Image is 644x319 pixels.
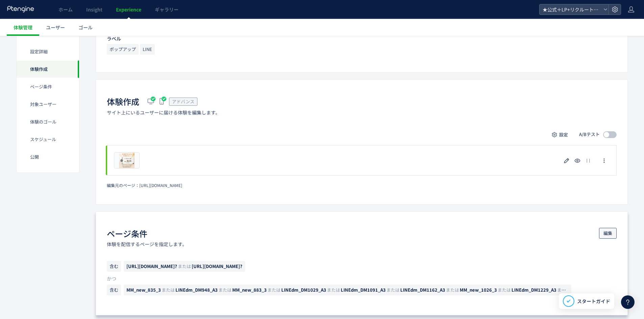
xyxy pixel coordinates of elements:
[498,287,511,293] span: または
[114,153,139,168] img: 4888be366a054400d7dfb1535eb022411733732895481.png
[78,24,93,31] span: ゴール
[162,287,175,293] span: または
[107,36,617,41] h2: ラベル
[155,6,178,13] span: ギャラリー
[139,182,182,188] span: https://tcb-beauty.net/menu/kumatori_injection_03
[281,287,326,293] span: LINEdm_DM1029_A3
[577,298,610,305] span: スタートガイド
[446,287,459,293] span: または
[116,6,141,13] span: Experience
[17,148,79,166] div: 公開
[124,261,245,272] span: https://tcb-beauty.net/menu/kumatori_injection_03?またはhttps://tcb-beauty.net/menu/kumatori_injecti...
[232,287,267,293] span: MM_new_883_3
[386,287,400,293] span: または
[107,182,413,188] div: 編集元のページ：
[17,131,79,148] div: スケジュール​
[557,287,570,293] span: または
[548,129,572,140] button: 設定
[400,287,445,293] span: LINEdm_DM1162_A3
[267,287,281,293] span: または
[172,98,194,105] span: アドバンス
[192,263,242,269] span: [URL][DOMAIN_NAME]?
[58,6,73,13] span: ホーム
[511,287,556,293] span: LINEdm_DM1229_A3
[541,4,601,15] span: ★公式＋LP+リクルート+BS+FastNail+TKBC
[599,228,617,239] button: 編集
[86,6,102,13] span: Insight
[603,228,612,239] span: 編集
[178,263,191,269] span: または
[107,285,121,295] span: 含む
[107,241,187,247] p: 体験を配信するページを指定します。
[126,287,161,293] span: MM_new_835_3
[327,287,340,293] span: または
[107,96,139,107] h1: 体験作成
[126,263,177,269] span: [URL][DOMAIN_NAME]?
[107,228,147,239] h1: ページ条件
[17,78,79,96] div: ページ条件
[17,96,79,113] div: 対象ユーザー
[14,24,32,31] span: 体験管理
[107,109,220,116] p: サイト上にいるユーザーに届ける体験を編集します。
[46,24,65,31] span: ユーザー
[140,44,155,55] span: LINE
[107,261,121,272] span: 含む
[579,131,600,138] span: A/Bテスト
[341,287,386,293] span: LINEdm_DM1091_A3
[175,287,218,293] span: LINEdm_DM948_A3
[17,43,79,60] div: 設定詳細
[460,287,497,293] span: MM_new_1026_3
[17,60,79,78] div: 体験作成
[107,275,617,282] p: かつ
[17,113,79,131] div: 体験のゴール
[571,287,616,293] span: LINEdm_DM1309_A3
[218,287,232,293] span: または
[107,44,139,55] span: ポップアップ
[124,285,571,295] span: MM_new_835_3またはLINEdm_DM948_A3またはMM_new_883_3またはLINEdm_DM1029_A3またはLINEdm_DM1091_A3またはLINEdm_DM11...
[559,129,568,140] span: 設定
